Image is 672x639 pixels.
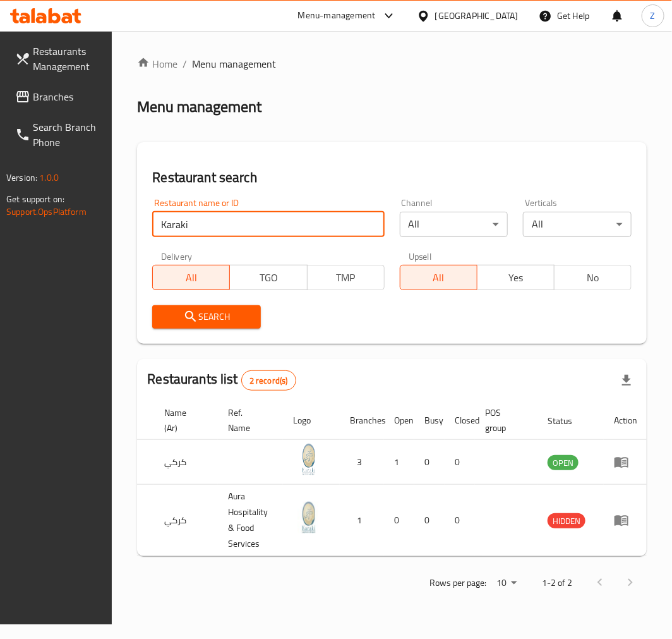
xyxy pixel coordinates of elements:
[242,375,296,387] span: 2 record(s)
[313,269,380,287] span: TMP
[400,265,477,290] button: All
[307,265,385,290] button: TMP
[523,212,632,237] div: All
[491,574,522,593] div: Rows per page:
[137,56,177,71] a: Home
[164,405,203,435] span: Name (Ar)
[33,44,102,74] span: Restaurants Management
[445,401,475,440] th: Closed
[405,269,472,287] span: All
[604,401,647,440] th: Action
[154,440,218,485] td: كركي
[548,514,585,528] span: HIDDEN
[152,265,230,290] button: All
[229,265,307,290] button: TGO
[384,485,414,556] td: 0
[152,212,384,237] input: Search for restaurant name or ID..
[485,405,522,435] span: POS group
[33,89,102,104] span: Branches
[340,401,384,440] th: Branches
[340,440,384,485] td: 3
[293,502,325,533] img: Karaki
[33,119,102,150] span: Search Branch Phone
[435,9,519,23] div: [GEOGRAPHIC_DATA]
[298,8,376,23] div: Menu-management
[5,112,112,157] a: Search Branch Phone
[429,575,486,591] p: Rows per page:
[39,169,59,186] span: 1.0.0
[6,191,64,207] span: Get support on:
[542,575,572,591] p: 1-2 of 2
[614,454,637,470] div: Menu
[409,252,432,261] label: Upsell
[477,265,555,290] button: Yes
[548,456,579,470] span: OPEN
[548,413,589,429] span: Status
[384,440,414,485] td: 1
[611,365,642,396] div: Export file
[483,269,549,287] span: Yes
[218,485,283,556] td: Aura Hospitality & Food Services
[35,401,647,556] table: enhanced table
[152,168,632,187] h2: Restaurant search
[228,405,268,435] span: Ref. Name
[137,97,261,117] h2: Menu management
[5,36,112,82] a: Restaurants Management
[340,485,384,556] td: 1
[651,9,656,23] span: Z
[154,485,218,556] td: كركي
[183,56,187,71] li: /
[161,252,193,261] label: Delivery
[445,485,475,556] td: 0
[283,401,340,440] th: Logo
[554,265,632,290] button: No
[137,56,647,71] nav: breadcrumb
[400,212,508,237] div: All
[192,56,276,71] span: Menu management
[445,440,475,485] td: 0
[162,309,251,325] span: Search
[235,269,302,287] span: TGO
[414,440,445,485] td: 0
[614,513,637,528] div: Menu
[548,455,579,470] div: OPEN
[414,401,445,440] th: Busy
[152,305,261,329] button: Search
[147,370,296,391] h2: Restaurants list
[293,444,325,475] img: Karaki
[241,370,296,391] div: Total records count
[414,485,445,556] td: 0
[6,204,87,220] a: Support.OpsPlatform
[5,82,112,112] a: Branches
[560,269,627,287] span: No
[158,269,225,287] span: All
[6,169,37,186] span: Version:
[384,401,414,440] th: Open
